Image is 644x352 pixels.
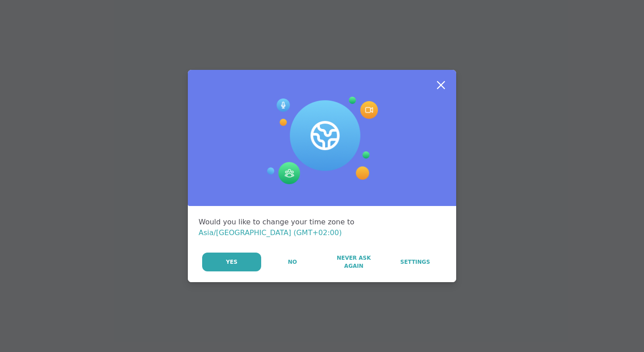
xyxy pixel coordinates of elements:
[385,253,445,271] a: Settings
[262,253,322,271] button: No
[199,228,342,237] span: Asia/[GEOGRAPHIC_DATA] (GMT+02:00)
[266,97,378,185] img: Session Experience
[202,253,261,271] button: Yes
[288,258,297,266] span: No
[323,253,384,271] button: Never Ask Again
[226,258,237,266] span: Yes
[199,217,445,238] div: Would you like to change your time zone to
[328,254,379,270] span: Never Ask Again
[400,258,430,266] span: Settings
